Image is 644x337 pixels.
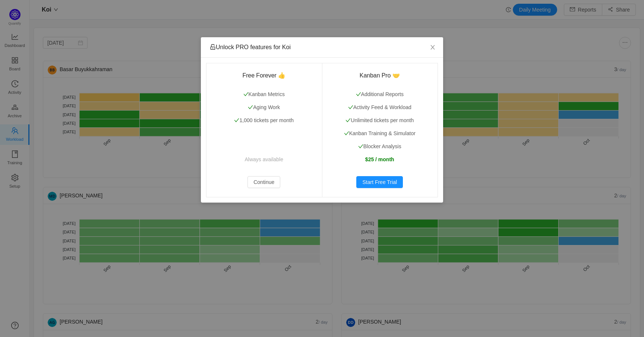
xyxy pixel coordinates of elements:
[331,72,429,79] h3: Kanban Pro 🤝
[215,90,313,98] p: Kanban Metrics
[248,105,253,110] i: icon: check
[422,37,443,58] button: Close
[331,143,429,150] p: Blocker Analysis
[345,118,351,123] i: icon: check
[234,117,294,123] span: 1,000 tickets per month
[344,131,349,136] i: icon: check
[210,44,291,50] span: Unlock PRO features for Koi
[215,104,313,111] p: Aging Work
[331,104,429,111] p: Activity Feed & Workload
[247,176,280,188] button: Continue
[348,105,353,110] i: icon: check
[331,117,429,124] p: Unlimited tickets per month
[215,156,313,163] p: Always available
[430,44,436,50] i: icon: close
[243,92,249,97] i: icon: check
[331,90,429,98] p: Additional Reports
[215,72,313,79] h3: Free Forever 👍
[210,44,216,50] i: icon: unlock
[356,92,361,97] i: icon: check
[356,176,403,188] button: Start Free Trial
[331,130,429,137] p: Kanban Training & Simulator
[358,144,363,149] i: icon: check
[365,156,394,162] strong: $25 / month
[234,118,239,123] i: icon: check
